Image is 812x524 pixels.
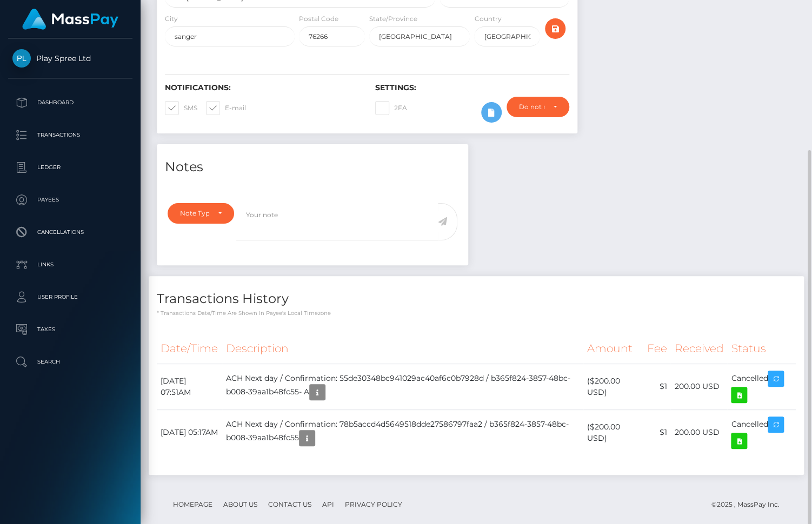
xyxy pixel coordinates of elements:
a: Ledger [8,154,132,181]
a: Links [8,251,132,278]
a: Cancellations [8,219,132,246]
th: Received [670,334,727,364]
div: © 2025 , MassPay Inc. [711,499,788,510]
th: Date/Time [157,334,222,364]
p: User Profile [12,289,128,305]
label: 2FA [375,101,407,115]
td: $1 [643,409,670,455]
a: About Us [219,496,262,513]
p: Cancellations [12,224,128,240]
td: ACH Next day / Confirmation: 78b5accd4d5649518dde27586797faa2 / b365f824-3857-48bc-b008-39aa1b48fc55 [222,409,583,455]
p: Search [12,354,128,370]
td: [DATE] 05:17AM [157,409,222,455]
td: $1 [643,364,670,409]
p: Taxes [12,321,128,338]
label: Postal Code [299,14,338,24]
a: Homepage [169,496,217,513]
a: Privacy Policy [341,496,407,513]
td: 200.00 USD [670,364,727,409]
h6: Notifications: [165,83,359,92]
h6: Settings: [375,83,569,92]
a: Transactions [8,122,132,149]
p: Dashboard [12,95,128,111]
div: Do not require [519,103,544,111]
th: Amount [583,334,643,364]
img: Play Spree Ltd [12,49,31,68]
a: API [318,496,338,513]
button: Note Type [168,203,234,224]
p: Links [12,257,128,273]
a: Contact Us [264,496,316,513]
label: SMS [165,101,197,115]
p: Transactions [12,127,128,143]
th: Fee [643,334,670,364]
a: Search [8,348,132,375]
td: [DATE] 07:51AM [157,364,222,409]
th: Status [727,334,796,364]
label: E-mail [206,101,246,115]
a: Dashboard [8,89,132,116]
td: ($200.00 USD) [583,409,643,455]
td: ACH Next day / Confirmation: 55de30348bc941029ac40af6c0b7928d / b365f824-3857-48bc-b008-39aa1b48f... [222,364,583,409]
a: Payees [8,186,132,213]
span: Play Spree Ltd [8,53,132,63]
button: Do not require [507,97,569,117]
th: Description [222,334,583,364]
p: Payees [12,192,128,208]
label: Country [474,14,501,24]
h4: Transactions History [157,290,796,308]
td: ($200.00 USD) [583,364,643,409]
h4: Notes [165,158,460,177]
a: Taxes [8,316,132,343]
p: * Transactions date/time are shown in payee's local timezone [157,309,796,317]
td: Cancelled [727,364,796,409]
label: State/Province [369,14,417,24]
td: Cancelled [727,409,796,455]
img: MassPay Logo [22,9,118,30]
label: City [165,14,178,24]
p: Ledger [12,159,128,176]
td: 200.00 USD [670,409,727,455]
a: User Profile [8,284,132,311]
div: Note Type [180,209,209,218]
